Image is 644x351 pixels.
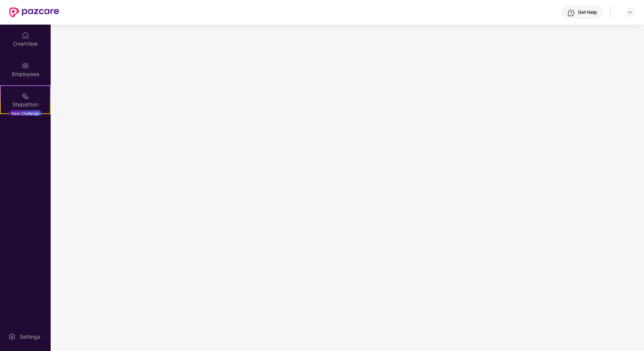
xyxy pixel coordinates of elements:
img: svg+xml;base64,PHN2ZyBpZD0iU2V0dGluZy0yMHgyMCIgeG1sbnM9Imh0dHA6Ly93d3cudzMub3JnLzIwMDAvc3ZnIiB3aW... [8,333,16,341]
img: New Pazcare Logo [9,7,59,17]
div: Stepathon [1,101,50,108]
div: Settings [17,333,43,341]
img: svg+xml;base64,PHN2ZyBpZD0iSGVscC0zMngzMiIgeG1sbnM9Imh0dHA6Ly93d3cudzMub3JnLzIwMDAvc3ZnIiB3aWR0aD... [567,9,575,17]
div: New Challenge [9,110,41,116]
div: Get Help [578,9,597,15]
img: svg+xml;base64,PHN2ZyBpZD0iSG9tZSIgeG1sbnM9Imh0dHA6Ly93d3cudzMub3JnLzIwMDAvc3ZnIiB3aWR0aD0iMjAiIG... [21,31,29,39]
img: svg+xml;base64,PHN2ZyBpZD0iRHJvcGRvd24tMzJ4MzIiIHhtbG5zPSJodHRwOi8vd3d3LnczLm9yZy8yMDAwL3N2ZyIgd2... [627,9,633,15]
img: svg+xml;base64,PHN2ZyB4bWxucz0iaHR0cDovL3d3dy53My5vcmcvMjAwMC9zdmciIHdpZHRoPSIyMSIgaGVpZ2h0PSIyMC... [21,92,29,100]
img: svg+xml;base64,PHN2ZyBpZD0iRW1wbG95ZWVzIiB4bWxucz0iaHR0cDovL3d3dy53My5vcmcvMjAwMC9zdmciIHdpZHRoPS... [21,62,29,70]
